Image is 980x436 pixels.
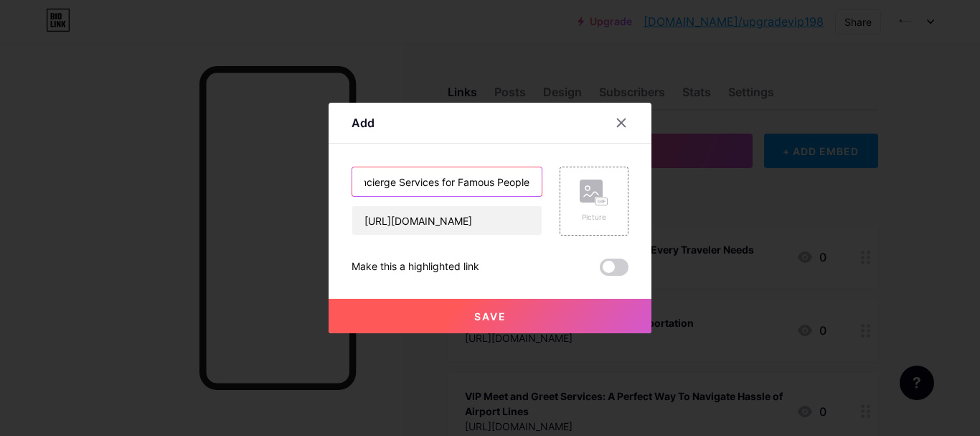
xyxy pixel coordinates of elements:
div: Add [352,114,374,131]
div: Picture [580,212,608,223]
input: Title [352,167,542,196]
span: Save [474,310,507,323]
button: Save [329,299,651,333]
div: Make this a highlighted link [352,259,479,276]
input: URL [352,206,542,235]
